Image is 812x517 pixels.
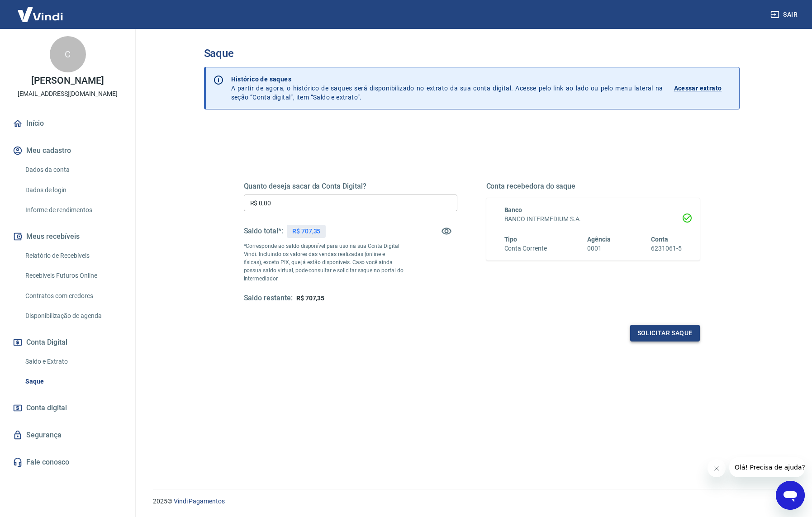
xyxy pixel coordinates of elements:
[708,459,726,477] iframe: Fechar mensagem
[11,0,70,28] img: Vindi
[674,75,732,102] a: Acessar extrato
[22,287,124,305] a: Contratos com credores
[504,214,682,224] h6: BANCO INTERMEDIUM S.A.
[292,227,321,236] p: R$ 707,35
[174,498,225,505] a: Vindi Pagamentos
[651,236,668,243] span: Conta
[18,89,118,99] p: [EMAIL_ADDRESS][DOMAIN_NAME]
[22,181,124,199] a: Dados de login
[11,141,124,161] button: Meu cadastro
[26,402,67,414] span: Conta digital
[50,36,86,72] div: C
[244,294,293,303] h5: Saldo restante:
[22,161,124,179] a: Dados da conta
[504,244,547,253] h6: Conta Corrente
[587,236,611,243] span: Agência
[11,114,124,133] a: Início
[22,352,124,371] a: Saldo e Extrato
[776,481,805,510] iframe: Botão para abrir a janela de mensagens
[244,227,283,236] h5: Saldo total*:
[11,227,124,247] button: Meus recebíveis
[769,6,801,23] button: Sair
[22,266,124,285] a: Recebíveis Futuros Online
[204,47,740,60] h3: Saque
[153,497,790,506] p: 2025 ©
[674,84,722,93] p: Acessar extrato
[22,247,124,265] a: Relatório de Recebíveis
[11,452,124,472] a: Fale conosco
[22,372,124,391] a: Saque
[231,75,663,102] p: A partir de agora, o histórico de saques será disponibilizado no extrato da sua conta digital. Ac...
[244,242,404,283] p: *Corresponde ao saldo disponível para uso na sua Conta Digital Vindi. Incluindo os valores das ve...
[31,76,104,85] p: [PERSON_NAME]
[729,457,805,477] iframe: Mensagem da empresa
[22,201,124,219] a: Informe de rendimentos
[651,244,682,253] h6: 6231061-5
[244,182,457,191] h5: Quanto deseja sacar da Conta Digital?
[22,307,124,325] a: Disponibilização de agenda
[231,75,663,84] p: Histórico de saques
[5,6,76,14] span: Olá! Precisa de ajuda?
[504,206,522,213] span: Banco
[587,244,611,253] h6: 0001
[486,182,700,191] h5: Conta recebedora do saque
[11,332,124,352] button: Conta Digital
[11,425,124,445] a: Segurança
[630,325,700,342] button: Solicitar saque
[296,294,325,302] span: R$ 707,35
[11,398,124,418] a: Conta digital
[504,236,518,243] span: Tipo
